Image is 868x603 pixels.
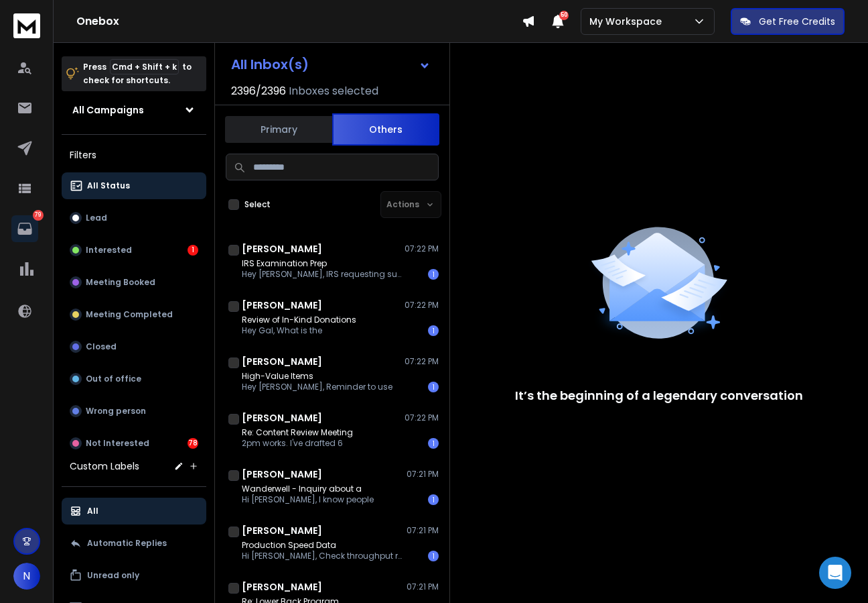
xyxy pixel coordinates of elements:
p: My Workspace [589,15,667,28]
p: Review of In-Kind Donations [242,315,356,325]
h1: [PERSON_NAME] [242,468,322,481]
button: Closed [62,333,206,360]
p: Out of office [86,374,141,384]
div: 1 [428,382,439,392]
button: Others [332,113,439,146]
button: All Campaigns [62,97,206,123]
button: N [13,563,40,590]
button: Meeting Booked [62,269,206,296]
div: 1 [428,551,439,561]
h1: Onebox [76,13,522,30]
p: 07:22 PM [405,243,439,254]
h1: [PERSON_NAME] [242,355,322,368]
div: 1 [428,269,439,280]
button: Automatic Replies [62,530,206,557]
p: 07:21 PM [407,582,439,592]
p: Automatic Replies [87,538,167,549]
p: Get Free Credits [759,15,835,28]
p: Not Interested [86,438,149,449]
img: logo [13,13,40,38]
p: Hi [PERSON_NAME], I know people [242,494,374,505]
label: Select [244,199,271,210]
h1: [PERSON_NAME] [242,524,322,537]
h3: Filters [62,146,206,164]
button: All Status [62,172,206,199]
button: Not Interested78 [62,430,206,457]
p: Press to check for shortcuts. [83,60,192,87]
h1: [PERSON_NAME] [242,411,322,425]
div: 1 [188,245,198,256]
p: Hey [PERSON_NAME], IRS requesting support [242,269,403,280]
p: Hey Gal, What is the [242,325,356,336]
button: Unread only [62,562,206,589]
h1: [PERSON_NAME] [242,580,322,594]
button: All Inbox(s) [220,51,441,78]
p: Meeting Booked [86,277,155,288]
p: 79 [33,210,44,221]
h1: All Inbox(s) [231,58,309,71]
p: Re: Content Review Meeting [242,427,353,438]
p: 07:21 PM [407,525,439,536]
p: Hi [PERSON_NAME], Check throughput rates [242,551,403,561]
div: 1 [428,438,439,449]
p: Hey [PERSON_NAME], Reminder to use [242,382,392,392]
span: Cmd + Shift + k [110,59,179,74]
button: Out of office [62,366,206,392]
h1: [PERSON_NAME] [242,242,322,256]
p: 2pm works. I've drafted 6 [242,438,353,449]
span: 2396 / 2396 [231,83,286,99]
button: All [62,498,206,525]
button: Interested1 [62,237,206,264]
p: Meeting Completed [86,309,173,320]
h3: Inboxes selected [289,83,378,99]
h1: All Campaigns [72,103,144,117]
div: 1 [428,494,439,505]
p: Wanderwell - Inquiry about a [242,484,374,494]
div: 1 [428,325,439,336]
p: High-Value Items [242,371,392,382]
p: IRS Examination Prep [242,258,403,269]
h3: Custom Labels [70,459,139,473]
p: 07:21 PM [407,469,439,480]
p: Closed [86,341,117,352]
p: Interested [86,245,132,256]
p: Lead [86,213,107,223]
div: 78 [188,438,198,449]
button: Primary [225,115,332,144]
p: All Status [87,180,130,191]
p: Unread only [87,570,139,581]
a: 79 [11,215,38,242]
button: Get Free Credits [731,8,845,35]
p: 07:22 PM [405,356,439,367]
p: 07:22 PM [405,300,439,311]
p: 07:22 PM [405,413,439,423]
p: It’s the beginning of a legendary conversation [515,386,803,405]
p: Wrong person [86,406,146,417]
p: Production Speed Data [242,540,403,551]
button: Wrong person [62,398,206,425]
span: 50 [559,11,569,20]
div: Open Intercom Messenger [819,557,851,589]
button: Meeting Completed [62,301,206,328]
h1: [PERSON_NAME] [242,298,322,312]
p: All [87,506,98,516]
button: Lead [62,205,206,231]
